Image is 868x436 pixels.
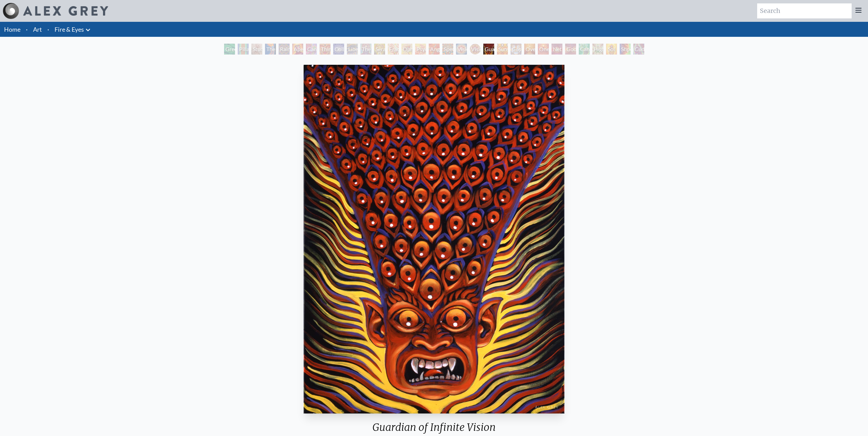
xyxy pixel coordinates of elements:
[401,44,412,55] div: Ophanic Eyelash
[265,44,276,55] div: The Torch
[320,44,330,55] div: Third Eye Tears of Joy
[456,44,467,55] div: Vision Crystal
[306,44,317,55] div: Cannabis Sutra
[33,25,42,34] a: Art
[592,44,603,55] div: Higher Vision
[238,44,249,55] div: Pillar of Awareness
[551,44,562,55] div: Net of Being
[606,44,617,55] div: Sol Invictus
[388,44,399,55] div: Fractal Eyes
[565,44,576,55] div: Godself
[442,44,453,55] div: Spectral Lotus
[429,44,440,55] div: Angel Skin
[224,44,235,55] div: Green Hand
[251,44,262,55] div: Study for the Great Turn
[45,22,52,37] li: ·
[292,44,303,55] div: Aperture
[23,22,30,37] li: ·
[470,44,481,55] div: Vision Crystal Tondo
[304,65,565,414] img: Guardian-of-Infinite-Vision-2005-Alex-Grey-watermarked.jpg
[579,44,590,55] div: Cannafist
[511,44,521,55] div: Cosmic Elf
[633,44,644,55] div: Cuddle
[757,3,852,18] input: Search
[361,44,371,55] div: The Seer
[333,44,344,55] div: Collective Vision
[279,44,290,55] div: Rainbow Eye Ripple
[55,25,84,34] a: Fire & Eyes
[538,44,549,55] div: One
[4,26,20,33] a: Home
[483,44,494,55] div: Guardian of Infinite Vision
[347,44,358,55] div: Liberation Through Seeing
[497,44,508,55] div: Sunyata
[620,44,631,55] div: Shpongled
[374,44,385,55] div: Seraphic Transport Docking on the Third Eye
[415,44,426,55] div: Psychomicrograph of a Fractal Paisley Cherub Feather Tip
[524,44,535,55] div: Oversoul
